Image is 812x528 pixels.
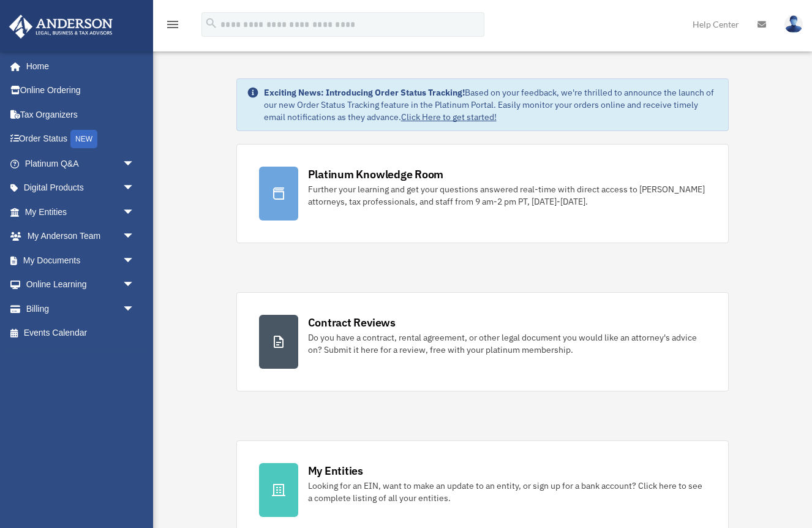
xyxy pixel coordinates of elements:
div: Further your learning and get your questions answered real-time with direct access to [PERSON_NAM... [308,183,707,208]
a: My Documentsarrow_drop_down [9,248,153,273]
a: Online Ordering [9,78,153,103]
div: NEW [70,130,97,148]
span: arrow_drop_down [122,224,147,249]
span: arrow_drop_down [122,296,147,322]
img: Anderson Advisors Platinum Portal [6,15,116,39]
div: Platinum Knowledge Room [308,167,444,182]
a: Platinum Q&Aarrow_drop_down [9,151,153,176]
div: Do you have a contract, rental agreement, or other legal document you would like an attorney's ad... [308,331,707,356]
a: Order StatusNEW [9,127,153,152]
a: Home [9,54,147,78]
div: Contract Reviews [308,315,396,330]
i: menu [165,17,180,32]
a: My Anderson Teamarrow_drop_down [9,224,153,249]
a: My Entitiesarrow_drop_down [9,200,153,224]
img: User Pic [784,15,803,33]
a: Events Calendar [9,321,153,345]
strong: Exciting News: Introducing Order Status Tracking! [264,87,465,98]
div: My Entities [308,463,363,478]
a: Tax Organizers [9,102,153,127]
i: search [205,17,218,30]
span: arrow_drop_down [122,248,147,273]
span: arrow_drop_down [122,176,147,201]
div: Looking for an EIN, want to make an update to an entity, or sign up for a bank account? Click her... [308,480,707,504]
a: Click Here to get started! [401,111,497,123]
a: Contract Reviews Do you have a contract, rental agreement, or other legal document you would like... [236,292,729,391]
a: Digital Productsarrow_drop_down [9,176,153,200]
a: Online Learningarrow_drop_down [9,273,153,297]
a: menu [165,21,180,32]
span: arrow_drop_down [122,200,147,225]
a: Billingarrow_drop_down [9,296,153,321]
span: arrow_drop_down [122,273,147,298]
div: Based on your feedback, we're thrilled to announce the launch of our new Order Status Tracking fe... [264,86,719,123]
a: Platinum Knowledge Room Further your learning and get your questions answered real-time with dire... [236,144,729,243]
span: arrow_drop_down [122,151,147,176]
